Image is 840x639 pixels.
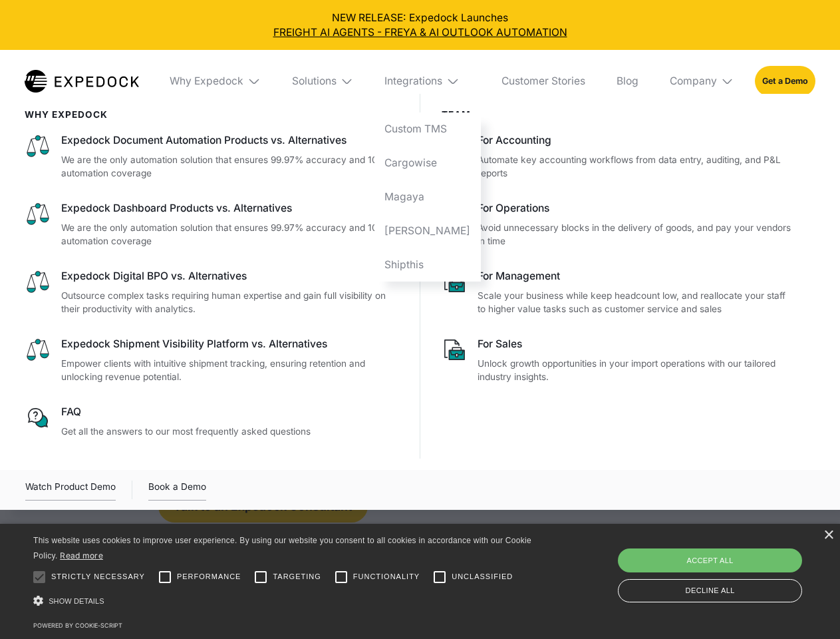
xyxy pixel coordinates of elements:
a: Read more [60,550,103,560]
div: Why Expedock [170,75,243,88]
a: For OperationsAvoid unnecessary blocks in the delivery of goods, and pay your vendors in time [442,201,795,248]
p: Outsource complex tasks requiring human expertise and gain full visibility on their productivity ... [61,289,399,316]
nav: Integrations [374,112,481,282]
div: For Operations [478,201,794,216]
a: For AccountingAutomate key accounting workflows from data entry, auditing, and P&L reports [442,133,795,180]
a: [PERSON_NAME] [374,214,481,248]
span: Show details [49,597,104,605]
div: Team [442,109,795,120]
span: Strictly necessary [51,571,145,582]
iframe: Chat Widget [619,495,840,639]
a: Powered by cookie-script [33,622,122,629]
div: Expedock Shipment Visibility Platform vs. Alternatives [61,337,399,351]
a: open lightbox [25,479,116,501]
div: Expedock Dashboard Products vs. Alternatives [61,201,399,216]
a: For SalesUnlock growth opportunities in your import operations with our tailored industry insights. [442,337,795,384]
div: Expedock Digital BPO vs. Alternatives [61,269,399,284]
div: FAQ [61,405,399,419]
div: Why Expedock [160,50,271,112]
div: Solutions [292,75,337,88]
a: Cargowise [374,146,481,180]
span: Targeting [273,571,321,582]
a: Book a Demo [148,479,206,501]
div: Integrations [384,75,442,88]
a: Blog [606,50,648,112]
a: FAQGet all the answers to our most frequently asked questions [25,405,399,438]
a: Shipthis [374,248,481,282]
div: For Accounting [478,133,794,148]
div: WHy Expedock [25,109,399,120]
div: Company [670,75,717,88]
p: We are the only automation solution that ensures 99.97% accuracy and 100% automation coverage [61,153,399,180]
p: We are the only automation solution that ensures 99.97% accuracy and 100% automation coverage [61,221,399,248]
div: Solutions [281,50,364,112]
div: Company [659,50,744,112]
p: Unlock growth opportunities in your import operations with our tailored industry insights. [478,357,794,384]
p: Empower clients with intuitive shipment tracking, ensuring retention and unlocking revenue potent... [61,357,399,384]
a: Magaya [374,180,481,214]
div: For Sales [478,337,794,351]
span: Functionality [353,571,420,582]
p: Scale your business while keep headcount low, and reallocate your staff to higher value tasks suc... [478,289,794,316]
a: For ManagementScale your business while keep headcount low, and reallocate your staff to higher v... [442,269,795,316]
div: Watch Product Demo [25,479,116,501]
div: Show details [33,592,536,610]
div: For Management [478,269,794,284]
a: FREIGHT AI AGENTS - FREYA & AI OUTLOOK AUTOMATION [11,25,830,40]
span: Performance [177,571,241,582]
div: Expedock Document Automation Products vs. Alternatives [61,133,399,148]
a: Expedock Document Automation Products vs. AlternativesWe are the only automation solution that en... [25,133,399,180]
p: Automate key accounting workflows from data entry, auditing, and P&L reports [478,153,794,180]
a: Custom TMS [374,112,481,146]
a: Customer Stories [491,50,595,112]
a: Get a Demo [755,66,815,96]
a: Expedock Shipment Visibility Platform vs. AlternativesEmpower clients with intuitive shipment tra... [25,337,399,384]
p: Avoid unnecessary blocks in the delivery of goods, and pay your vendors in time [478,221,794,248]
span: This website uses cookies to improve user experience. By using our website you consent to all coo... [33,536,531,560]
a: Expedock Dashboard Products vs. AlternativesWe are the only automation solution that ensures 99.9... [25,201,399,248]
a: Expedock Digital BPO vs. AlternativesOutsource complex tasks requiring human expertise and gain f... [25,269,399,316]
p: Get all the answers to our most frequently asked questions [61,425,399,439]
span: Unclassified [452,571,513,582]
div: Integrations [374,50,481,112]
div: NEW RELEASE: Expedock Launches [11,11,830,40]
